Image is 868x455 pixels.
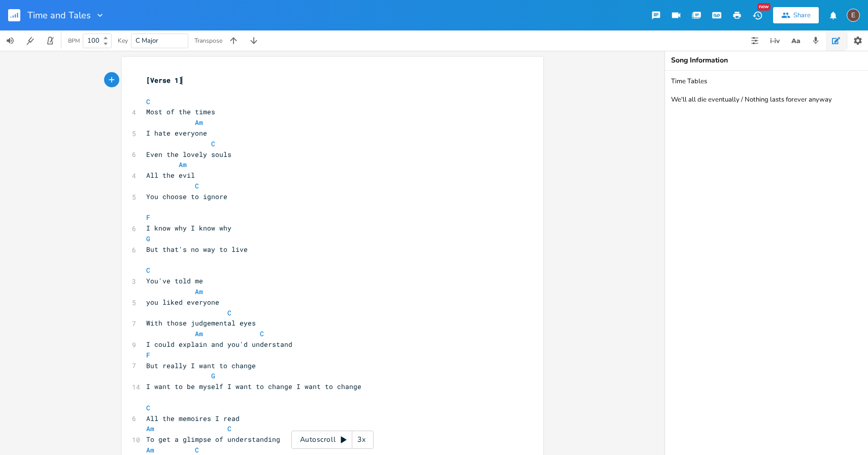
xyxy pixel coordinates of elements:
[146,318,256,328] span: With those judgemental eyes
[146,298,219,307] span: you liked everyone
[671,57,862,64] div: Song Information
[146,192,227,201] span: You choose to ignore
[747,6,767,24] button: New
[146,424,154,433] span: Am
[146,213,150,222] span: F
[211,139,215,148] span: C
[136,36,158,45] span: C Major
[195,445,199,454] span: C
[146,382,361,391] span: I want to be myself I want to change I want to change
[773,7,819,23] button: Share
[27,11,91,20] span: Time and Tales
[146,276,203,285] span: You've told me
[146,234,150,243] span: G
[146,150,231,159] span: Even the lovely souls
[146,245,248,254] span: But that's no way to live
[146,340,292,349] span: I could explain and you'd understand
[195,287,203,296] span: Am
[146,76,183,85] span: [Verse 1]
[146,414,240,423] span: All the memoires I read
[352,431,371,449] div: 3x
[146,361,256,370] span: But really I want to change
[146,223,231,233] span: I know why I know why
[146,107,215,116] span: Most of the times
[146,403,150,412] span: C
[757,3,771,11] div: New
[118,38,128,44] div: Key
[194,38,222,44] div: Transpose
[146,445,154,454] span: Am
[146,128,207,138] span: I hate everyone
[146,171,195,180] span: All the evil
[146,97,150,106] span: C
[260,329,264,338] span: C
[211,371,215,380] span: G
[227,308,231,317] span: C
[146,435,280,444] span: To get a glimpse of understanding
[227,424,231,433] span: C
[146,266,150,275] span: C
[847,4,860,27] button: E
[68,38,80,44] div: BPM
[291,431,374,449] div: Autoscroll
[847,9,860,22] div: edward
[195,118,203,127] span: Am
[195,329,203,338] span: Am
[195,181,199,190] span: C
[665,71,868,455] textarea: Time Tables We'll all die eventually / Nothing lasts forever anyway
[793,11,811,20] div: Share
[146,350,150,360] span: F
[179,160,187,169] span: Am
